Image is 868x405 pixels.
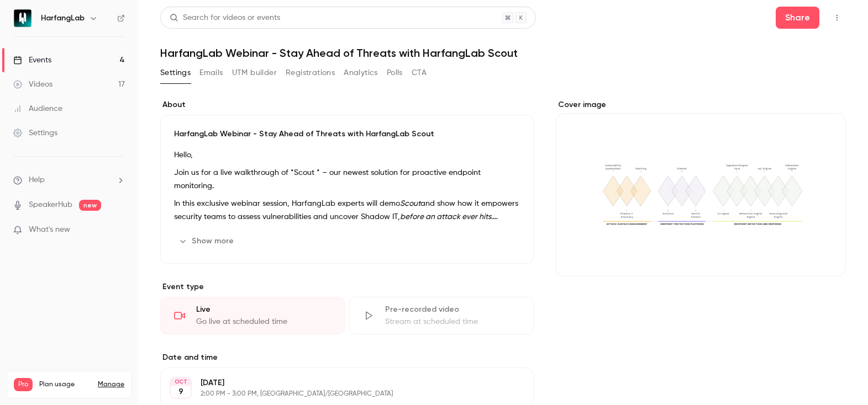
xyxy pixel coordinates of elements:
[174,166,520,193] p: Join us for a live walkthrough of *Scout * – our newest solution for proactive endpoint monitoring.
[160,46,846,60] h1: HarfangLab Webinar - Stay Ahead of Threats with HarfangLab Scout
[174,232,240,250] button: Show more
[196,304,331,315] div: Live
[385,316,520,327] div: Stream at scheduled time
[412,64,427,82] button: CTA
[199,64,223,82] button: Emails
[13,127,57,138] div: Settings
[98,380,124,389] a: Manage
[776,7,819,29] button: Share
[178,386,183,397] p: 9
[160,64,191,82] button: Settings
[41,13,85,24] h6: HarfangLab
[400,213,491,221] em: before an attack ever hits
[171,378,191,386] div: OCT
[160,281,534,292] p: Event type
[286,64,335,82] button: Registrations
[170,12,280,24] div: Search for videos or events
[160,99,534,110] label: About
[14,9,31,27] img: HarfangLab
[14,378,33,391] span: Pro
[174,197,520,223] p: In this exclusive webinar session, HarfangLab experts will demo and show how it empowers security...
[556,99,846,110] label: Cover image
[349,297,534,334] div: Pre-recorded videoStream at scheduled time
[556,99,846,276] section: Cover image
[39,380,91,389] span: Plan usage
[13,79,52,90] div: Videos
[112,225,125,235] iframe: Noticeable Trigger
[13,174,125,186] li: help-dropdown-opener
[344,64,378,82] button: Analytics
[174,148,520,162] p: Hello,
[232,64,277,82] button: UTM builder
[29,174,45,186] span: Help
[174,129,520,140] p: HarfangLab Webinar - Stay Ahead of Threats with HarfangLab Scout
[29,224,70,236] span: What's new
[196,316,331,327] div: Go live at scheduled time
[160,297,345,334] div: LiveGo live at scheduled time
[29,199,72,211] a: SpeakerHub
[160,352,534,363] label: Date and time
[201,377,475,388] p: [DATE]
[400,200,420,207] em: Scout
[385,304,520,315] div: Pre-recorded video
[13,55,51,66] div: Events
[387,64,403,82] button: Polls
[201,390,475,398] p: 2:00 PM - 3:00 PM, [GEOGRAPHIC_DATA]/[GEOGRAPHIC_DATA]
[79,200,101,211] span: new
[13,103,62,114] div: Audience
